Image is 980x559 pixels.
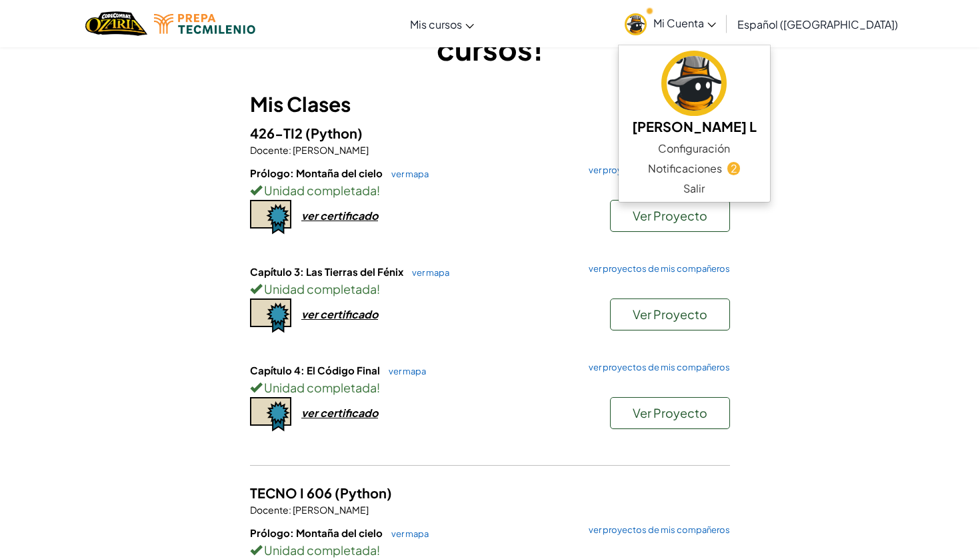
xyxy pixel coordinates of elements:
[405,267,449,278] a: ver mapa
[385,528,429,539] a: ver mapa
[731,6,905,42] a: Español ([GEOGRAPHIC_DATA])
[291,504,369,516] span: [PERSON_NAME]
[618,3,723,45] a: Mi Cuenta
[250,167,385,179] span: Prólogo: Montaña del cielo
[335,484,392,501] span: (Python)
[633,306,707,322] span: Ver Proyecto
[633,208,707,223] span: Ver Proyecto
[289,504,291,516] span: :
[250,504,289,516] span: Docente
[403,6,481,42] a: Mis cursos
[250,125,305,141] span: 426-TI2
[250,89,730,119] h3: Mis Clases
[661,51,727,116] img: avatar
[648,161,722,177] span: Notificaciones
[410,17,462,31] span: Mis cursos
[250,364,382,376] span: Capítulo 4: El Código Final
[377,183,380,198] span: !
[250,144,289,156] span: Docente
[610,298,730,330] button: Ver Proyecto
[625,13,647,35] img: avatar
[377,380,380,395] span: !
[632,116,757,137] h5: [PERSON_NAME] L
[301,406,378,420] div: ver certificado
[653,16,716,30] span: Mi Cuenta
[85,10,147,37] a: Ozaria by CodeCombat logo
[250,484,335,501] span: TECNO I 606
[582,363,730,372] a: ver proyectos de mis compañeros
[250,298,291,333] img: certificate-icon.png
[291,144,369,156] span: [PERSON_NAME]
[305,125,363,141] span: (Python)
[385,169,429,179] a: ver mapa
[250,307,378,321] a: ver certificado
[582,526,730,534] a: ver proyectos de mis compañeros
[301,209,378,223] div: ver certificado
[301,307,378,321] div: ver certificado
[250,265,405,278] span: Capítulo 3: Las Tierras del Fénix
[250,406,378,420] a: ver certificado
[262,183,377,198] span: Unidad completada
[377,542,380,558] span: !
[737,17,898,31] span: Español ([GEOGRAPHIC_DATA])
[619,139,770,159] a: Configuración
[250,200,291,235] img: certificate-icon.png
[619,159,770,179] a: Notificaciones2
[250,209,378,223] a: ver certificado
[610,200,730,232] button: Ver Proyecto
[727,162,740,175] span: 2
[619,49,770,139] a: [PERSON_NAME] L
[250,526,385,539] span: Prólogo: Montaña del cielo
[619,179,770,199] a: Salir
[633,405,707,420] span: Ver Proyecto
[582,166,730,175] a: ver proyectos de mis compañeros
[289,144,291,156] span: :
[85,10,147,37] img: Home
[377,281,380,296] span: !
[154,14,255,34] img: Tecmilenio logo
[582,265,730,273] a: ver proyectos de mis compañeros
[250,397,291,432] img: certificate-icon.png
[262,380,377,395] span: Unidad completada
[262,281,377,296] span: Unidad completada
[262,542,377,558] span: Unidad completada
[382,366,426,376] a: ver mapa
[610,397,730,429] button: Ver Proyecto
